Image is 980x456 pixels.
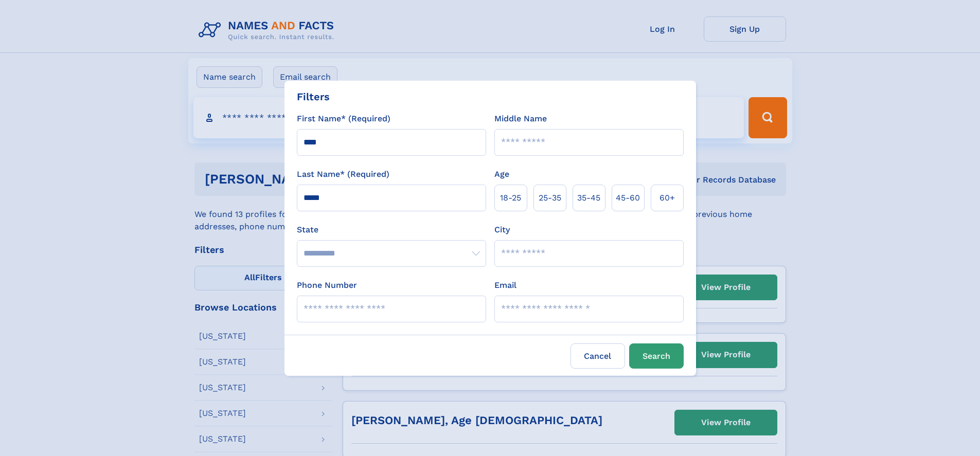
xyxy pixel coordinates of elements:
span: 45‑60 [616,192,640,204]
button: Search [629,343,684,369]
div: Filters [297,89,330,104]
label: City [494,224,510,236]
label: Cancel [571,343,625,369]
label: Middle Name [494,113,547,125]
span: 18‑25 [500,192,521,204]
label: Last Name* (Required) [297,168,389,180]
span: 25‑35 [539,192,561,204]
label: State [297,224,486,236]
label: Phone Number [297,279,357,291]
label: Age [494,168,509,180]
label: Email [494,279,516,291]
label: First Name* (Required) [297,113,390,125]
span: 60+ [660,192,675,204]
span: 35‑45 [577,192,600,204]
